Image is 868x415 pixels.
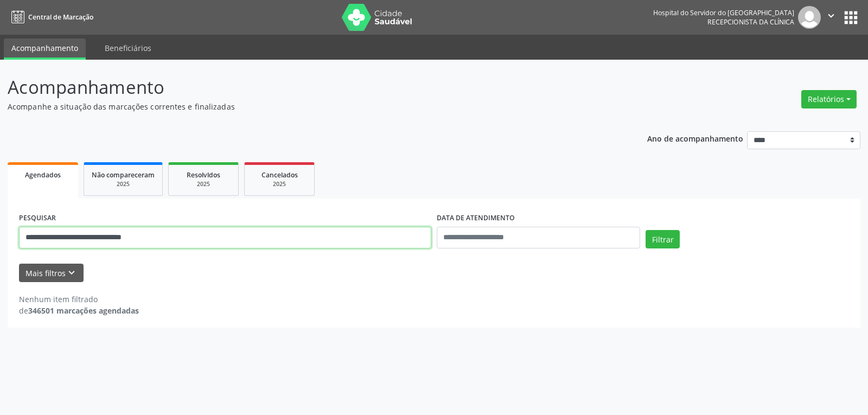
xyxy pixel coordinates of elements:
button: Filtrar [646,230,680,248]
strong: 346501 marcações agendadas [28,305,139,316]
i:  [825,10,837,22]
label: DATA DE ATENDIMENTO [437,210,515,227]
span: Agendados [25,170,61,180]
a: Beneficiários [97,39,159,58]
button: apps [841,8,860,27]
p: Acompanhe a situação das marcações correntes e finalizadas [8,101,604,112]
a: Acompanhamento [4,39,86,60]
div: de [19,305,139,316]
button: Mais filtroskeyboard_arrow_down [19,264,84,283]
span: Resolvidos [187,170,220,180]
span: Central de Marcação [28,12,93,22]
div: Nenhum item filtrado [19,293,139,305]
span: Recepcionista da clínica [707,17,794,27]
i: keyboard_arrow_down [66,267,78,279]
button: Relatórios [801,90,857,108]
div: 2025 [92,180,155,188]
button:  [821,6,841,29]
div: Hospital do Servidor do [GEOGRAPHIC_DATA] [653,8,794,17]
span: Não compareceram [92,170,155,180]
span: Cancelados [261,170,298,180]
p: Acompanhamento [8,74,604,101]
label: PESQUISAR [19,210,56,227]
div: 2025 [252,180,307,188]
img: img [798,6,821,29]
div: 2025 [176,180,231,188]
a: Central de Marcação [8,8,93,26]
p: Ano de acompanhamento [647,131,743,145]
